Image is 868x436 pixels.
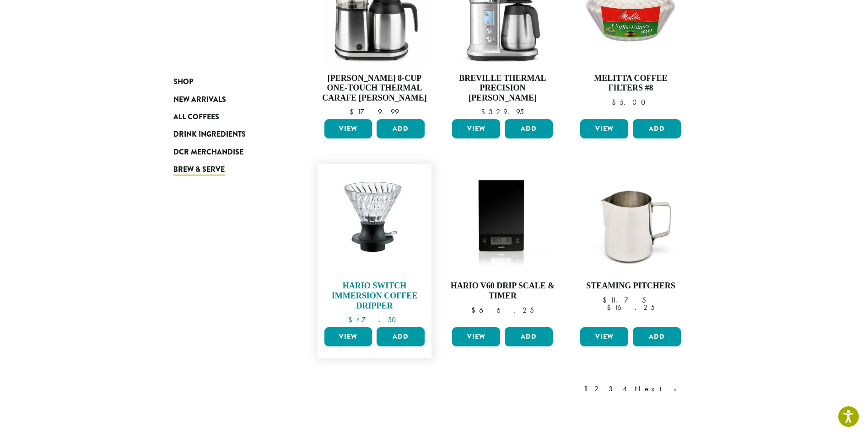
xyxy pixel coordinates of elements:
[471,305,479,315] span: $
[173,76,193,88] span: Shop
[633,383,685,394] a: Next »
[324,327,372,346] a: View
[348,315,356,324] span: $
[173,73,283,90] a: Shop
[324,119,372,138] a: View
[450,74,555,103] h4: Breville Thermal Precision [PERSON_NAME]
[173,161,283,178] a: Brew & Serve
[322,281,427,311] h4: Hario Switch Immersion Coffee Dripper
[173,108,283,126] a: All Coffees
[655,295,658,305] span: –
[173,129,246,140] span: Drink Ingredients
[450,281,555,301] h4: Hario V60 Drip Scale & Timer
[322,170,427,273] img: Switch-Immersion-Coffee-Dripper-02.jpg
[173,126,283,143] a: Drink Ingredients
[603,295,646,305] bdi: 11.75
[578,169,683,274] img: DP3266.20-oz.01.default.png
[377,327,425,346] button: Add
[173,90,283,108] a: New Arrivals
[322,74,427,103] h4: [PERSON_NAME] 8-Cup One-Touch Thermal Carafe [PERSON_NAME]
[450,169,555,274] img: Hario-V60-Scale-300x300.jpg
[578,169,683,324] a: Steaming Pitchers
[593,383,604,394] a: 2
[621,383,630,394] a: 4
[578,281,683,291] h4: Steaming Pitchers
[612,97,650,107] bdi: 5.00
[481,107,489,117] span: $
[505,119,553,138] button: Add
[580,119,628,138] a: View
[612,97,620,107] span: $
[350,107,357,117] span: $
[582,383,590,394] a: 1
[452,119,500,138] a: View
[348,315,400,324] bdi: 47.50
[607,303,615,312] span: $
[452,327,500,346] a: View
[173,144,283,161] a: DCR Merchandise
[377,119,425,138] button: Add
[173,112,219,123] span: All Coffees
[580,327,628,346] a: View
[505,327,553,346] button: Add
[633,327,681,346] button: Add
[481,107,524,117] bdi: 329.95
[633,119,681,138] button: Add
[471,305,534,315] bdi: 66.25
[607,303,655,312] bdi: 16.25
[173,164,225,175] span: Brew & Serve
[173,94,226,106] span: New Arrivals
[603,295,610,305] span: $
[578,74,683,93] h4: Melitta Coffee Filters #8
[322,169,427,324] a: Hario Switch Immersion Coffee Dripper $47.50
[450,169,555,324] a: Hario V60 Drip Scale & Timer $66.25
[607,383,618,394] a: 3
[173,147,243,158] span: DCR Merchandise
[350,107,399,117] bdi: 179.99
